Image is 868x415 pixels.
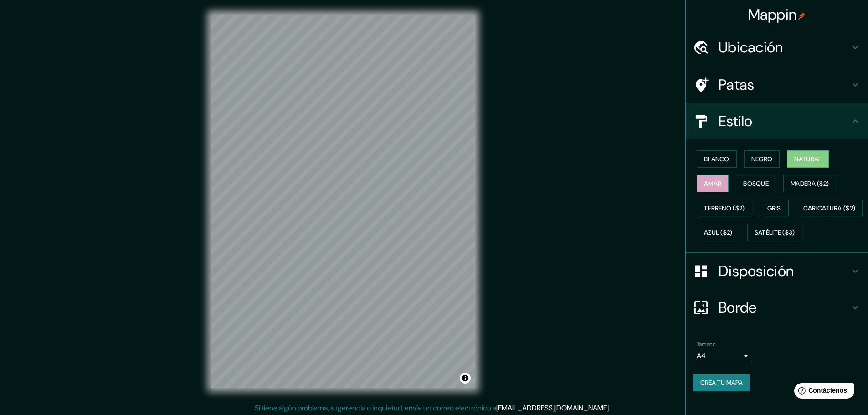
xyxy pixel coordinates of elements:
[783,175,836,192] button: Madera ($2)
[794,155,822,163] font: Natural
[693,374,750,391] button: Crea tu mapa
[704,204,745,212] font: Terreno ($2)
[719,112,753,131] font: Estilo
[719,261,794,281] font: Disposición
[697,224,740,241] button: Azul ($2)
[686,67,868,103] div: Patas
[686,29,868,66] div: Ubicación
[796,200,863,217] button: Caricatura ($2)
[719,298,757,317] font: Borde
[755,229,795,237] font: Satélite ($3)
[751,155,773,163] font: Negro
[700,379,743,387] font: Crea tu mapa
[704,155,729,163] font: Blanco
[697,200,752,217] button: Terreno ($2)
[760,200,789,217] button: Gris
[787,379,858,405] iframe: Lanzador de widgets de ayuda
[211,15,475,388] canvas: Mapa
[719,75,755,94] font: Patas
[744,150,780,168] button: Negro
[697,175,729,192] button: Amar
[610,403,611,413] font: .
[697,348,751,363] div: A4
[748,5,797,24] font: Mappin
[496,403,609,413] a: [EMAIL_ADDRESS][DOMAIN_NAME]
[719,38,783,57] font: Ubicación
[686,253,868,289] div: Disposición
[697,341,715,348] font: Tamaño
[743,179,769,188] font: Bosque
[803,204,856,212] font: Caricatura ($2)
[791,179,829,188] font: Madera ($2)
[697,351,706,360] font: A4
[460,373,471,384] button: Activar o desactivar atribución
[609,403,610,413] font: .
[611,403,613,413] font: .
[697,150,737,168] button: Blanco
[704,229,733,237] font: Azul ($2)
[736,175,776,192] button: Bosque
[767,204,781,212] font: Gris
[686,289,868,326] div: Borde
[255,403,496,413] font: Si tiene algún problema, sugerencia o inquietud, envíe un correo electrónico a
[798,12,806,20] img: pin-icon.png
[686,103,868,139] div: Estilo
[787,150,829,168] button: Natural
[747,224,802,241] button: Satélite ($3)
[704,179,721,188] font: Amar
